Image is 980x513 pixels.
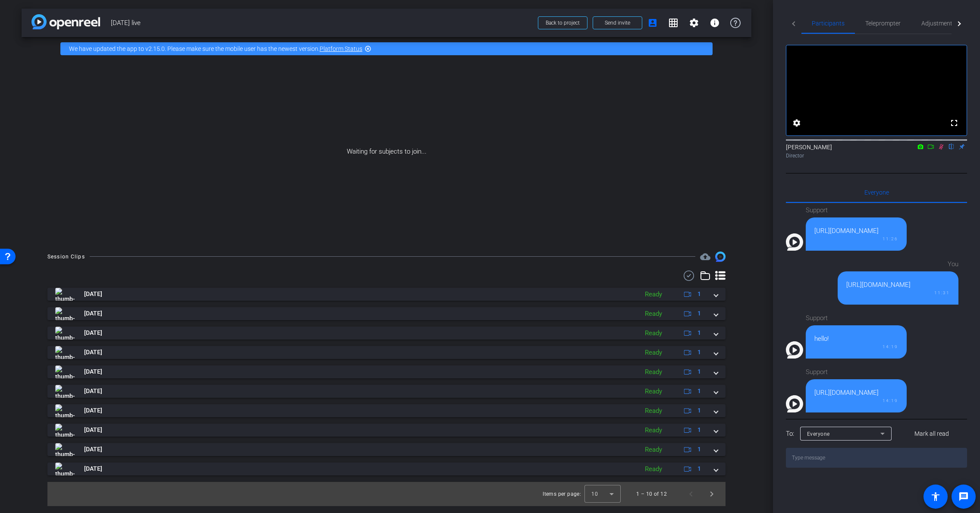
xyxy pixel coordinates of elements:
span: 1 [697,348,701,357]
span: 1 [697,406,701,415]
div: To: [786,429,794,439]
div: Ready [641,367,666,377]
mat-expansion-panel-header: thumb-nail[DATE]Ready1 [47,307,726,320]
span: Everyone [864,189,889,195]
div: 14:19 [814,397,898,404]
img: thumb-nail [55,463,75,475]
img: thumb-nail [55,404,75,417]
div: Support [806,367,907,377]
mat-expansion-panel-header: thumb-nail[DATE]Ready1 [47,443,726,456]
mat-expansion-panel-header: thumb-nail[DATE]Ready1 [47,463,726,475]
div: Director [786,152,967,160]
span: Teleprompter [865,20,901,26]
span: Destinations for your clips [700,252,710,262]
div: Ready [641,445,666,455]
div: [URL][DOMAIN_NAME] [814,226,898,236]
div: Support [806,313,907,323]
img: thumb-nail [55,307,75,320]
div: 11:26 [814,236,898,242]
div: Ready [641,464,666,474]
mat-expansion-panel-header: thumb-nail[DATE]Ready1 [47,385,726,398]
mat-icon: settings [792,118,802,128]
span: Participants [812,20,845,26]
mat-icon: highlight_off [364,45,371,52]
span: 1 [697,464,701,473]
span: Send invite [605,19,630,26]
mat-icon: fullscreen [949,118,959,128]
button: Next page [701,484,722,504]
button: Previous page [681,484,701,504]
img: thumb-nail [55,346,75,359]
div: You [838,259,958,269]
mat-icon: cloud_upload [700,252,710,262]
span: [DATE] [84,445,102,454]
mat-expansion-panel-header: thumb-nail[DATE]Ready1 [47,365,726,378]
div: Session Clips [47,252,85,261]
span: [DATE] [84,387,102,396]
img: thumb-nail [55,385,75,398]
span: Mark all read [914,429,949,438]
span: Back to project [546,20,580,26]
mat-expansion-panel-header: thumb-nail[DATE]Ready1 [47,404,726,417]
button: Send invite [593,16,642,29]
button: Mark all read [897,426,967,441]
span: [DATE] [84,406,102,415]
mat-expansion-panel-header: thumb-nail[DATE]Ready1 [47,288,726,301]
span: 1 [697,309,701,318]
img: thumb-nail [55,424,75,437]
mat-icon: message [958,491,969,502]
span: [DATE] [84,348,102,357]
img: Profile [786,395,803,412]
div: Support [806,205,907,215]
span: 1 [697,290,701,299]
span: Adjustments [921,20,955,26]
a: Platform Status [320,45,362,52]
div: [URL][DOMAIN_NAME] [814,388,898,398]
img: thumb-nail [55,443,75,456]
span: 1 [697,445,701,454]
mat-icon: settings [689,18,699,28]
img: thumb-nail [55,288,75,301]
div: We have updated the app to v2.15.0. Please make sure the mobile user has the newest version. [60,42,713,55]
img: thumb-nail [55,327,75,340]
span: 1 [697,425,701,434]
mat-icon: account_box [647,18,658,28]
mat-icon: grid_on [668,18,678,28]
div: Ready [641,425,666,435]
span: [DATE] [84,328,102,337]
span: [DATE] live [111,14,533,31]
div: Items per page: [543,490,581,498]
mat-expansion-panel-header: thumb-nail[DATE]Ready1 [47,424,726,437]
span: [DATE] [84,290,102,299]
mat-expansion-panel-header: thumb-nail[DATE]Ready1 [47,327,726,340]
mat-icon: accessibility [930,491,941,502]
img: thumb-nail [55,365,75,378]
img: Session clips [715,252,726,262]
img: Profile [786,341,803,359]
img: Profile [786,233,803,251]
span: [DATE] [84,309,102,318]
div: Ready [641,290,666,299]
mat-expansion-panel-header: thumb-nail[DATE]Ready1 [47,346,726,359]
div: 11:31 [846,290,950,296]
span: [DATE] [84,425,102,434]
span: [DATE] [84,367,102,376]
span: [DATE] [84,464,102,473]
div: 14:19 [814,343,898,350]
span: 1 [697,387,701,396]
button: Back to project [538,16,587,29]
div: Ready [641,387,666,397]
div: 1 – 10 of 12 [636,490,667,498]
div: [URL][DOMAIN_NAME] [846,280,950,290]
div: Ready [641,348,666,358]
span: Everyone [807,431,830,437]
div: Waiting for subjects to join... [22,60,751,243]
div: Ready [641,328,666,338]
div: hello! [814,334,898,344]
span: 1 [697,367,701,376]
div: Ready [641,309,666,319]
div: [PERSON_NAME] [786,143,967,160]
div: Ready [641,406,666,416]
span: 1 [697,328,701,337]
img: app-logo [31,14,100,29]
